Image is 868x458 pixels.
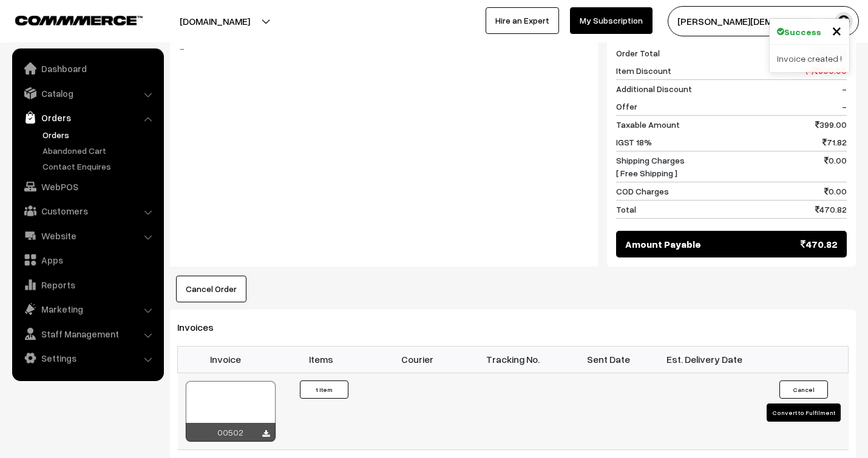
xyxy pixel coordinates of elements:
[15,176,160,197] a: WebPOS
[179,41,589,56] blockquote: -
[616,64,671,77] span: Item Discount
[561,346,657,373] th: Sent Date
[465,346,561,373] th: Tracking No.
[273,346,369,373] th: Items
[832,19,842,41] span: ×
[657,346,753,373] th: Est. Delivery Date
[801,237,838,251] span: 470.82
[616,47,660,59] span: Order Total
[570,7,653,34] a: My Subscription
[178,346,274,373] th: Invoice
[668,6,859,36] button: [PERSON_NAME][DEMOGRAPHIC_DATA]
[15,298,160,320] a: Marketing
[616,82,692,95] span: Additional Discount
[137,6,293,36] button: [DOMAIN_NAME]
[15,200,160,222] a: Customers
[15,107,160,128] a: Orders
[15,16,143,25] img: COMMMERCE
[15,347,160,369] a: Settings
[824,185,847,197] span: 0.00
[767,403,841,422] button: Convert to Fulfilment
[835,12,853,30] img: user
[822,136,847,148] span: 71.82
[15,58,160,79] a: Dashboard
[832,21,842,39] button: Close
[842,100,847,113] span: -
[616,203,636,216] span: Total
[39,160,160,173] a: Contact Enquires
[616,185,669,197] span: COD Charges
[177,321,228,333] span: Invoices
[186,423,276,442] div: 00502
[616,154,685,179] span: Shipping Charges [ Free Shipping ]
[176,276,246,302] button: Cancel Order
[39,128,160,141] a: Orders
[15,323,160,345] a: Staff Management
[369,346,465,373] th: Courier
[616,100,637,113] span: Offer
[842,82,847,95] span: -
[815,118,847,131] span: 399.00
[300,380,348,399] button: 1 Item
[616,136,652,148] span: IGST 18%
[486,7,559,34] a: Hire an Expert
[824,154,847,179] span: 0.00
[770,45,849,72] div: Invoice created !
[779,380,828,399] button: Cancel
[15,82,160,104] a: Catalog
[15,225,160,247] a: Website
[784,25,821,38] strong: Success
[616,118,680,131] span: Taxable Amount
[15,12,121,27] a: COMMMERCE
[39,144,160,157] a: Abandoned Cart
[15,274,160,296] a: Reports
[15,249,160,271] a: Apps
[625,237,701,251] span: Amount Payable
[815,203,847,216] span: 470.82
